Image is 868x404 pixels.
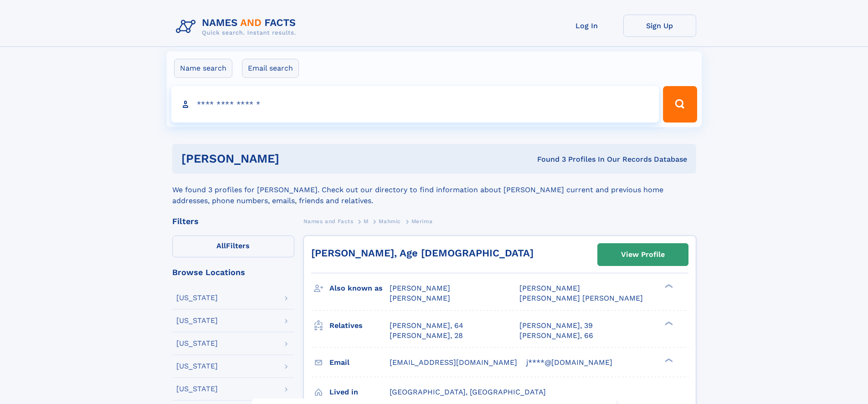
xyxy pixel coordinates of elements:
h3: Relatives [329,318,390,333]
label: Email search [242,59,299,78]
div: [US_STATE] [176,363,218,370]
a: [PERSON_NAME], 64 [390,321,463,331]
span: Mahmic [379,218,401,225]
div: [US_STATE] [176,294,218,302]
a: Sign Up [623,15,696,37]
span: M [364,218,369,225]
label: Name search [174,59,232,78]
span: All [216,241,226,250]
div: We found 3 profiles for [PERSON_NAME]. Check out our directory to find information about [PERSON_... [172,174,696,206]
h3: Lived in [329,384,390,400]
span: [PERSON_NAME] [PERSON_NAME] [519,294,643,302]
div: View Profile [621,244,665,265]
label: Filters [172,235,294,257]
img: Logo Names and Facts [172,15,303,39]
a: Names and Facts [303,215,354,227]
a: [PERSON_NAME], 66 [519,331,593,341]
span: [PERSON_NAME] [519,284,580,292]
h1: [PERSON_NAME] [181,153,408,164]
span: [PERSON_NAME] [390,284,450,292]
a: [PERSON_NAME], 28 [390,331,463,341]
div: ❯ [663,283,673,289]
div: Browse Locations [172,268,294,276]
span: [PERSON_NAME] [390,294,450,302]
div: [US_STATE] [176,385,218,393]
a: [PERSON_NAME], Age [DEMOGRAPHIC_DATA] [311,247,534,259]
span: [EMAIL_ADDRESS][DOMAIN_NAME] [390,358,517,367]
span: Merima [411,218,433,225]
div: [US_STATE] [176,340,218,347]
div: Filters [172,217,294,225]
div: Found 3 Profiles In Our Records Database [408,154,687,164]
a: Mahmic [379,215,401,227]
button: Search Button [663,86,697,123]
div: [US_STATE] [176,317,218,324]
h3: Also known as [329,281,390,296]
a: M [364,215,369,227]
span: [GEOGRAPHIC_DATA], [GEOGRAPHIC_DATA] [390,388,546,396]
input: search input [171,86,659,123]
a: Log In [550,15,623,37]
div: ❯ [663,320,673,326]
a: [PERSON_NAME], 39 [519,321,593,331]
div: ❯ [663,357,673,363]
h3: Email [329,355,390,370]
a: View Profile [598,244,688,266]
